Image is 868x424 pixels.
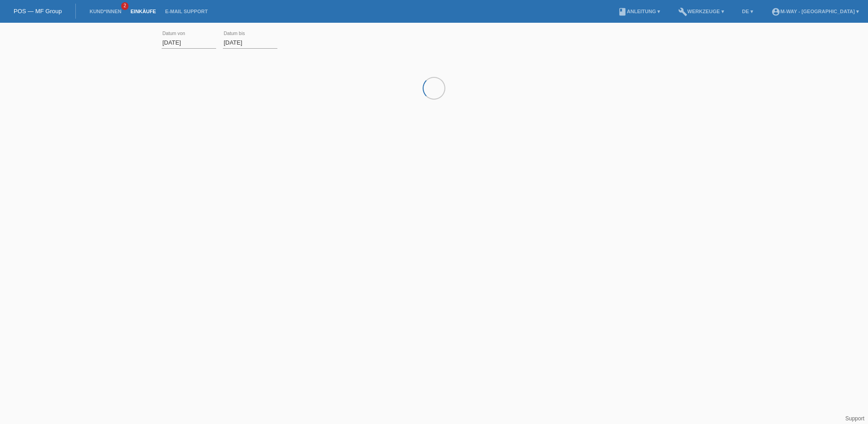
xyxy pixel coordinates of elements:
[771,7,780,16] i: account_circle
[767,9,863,14] a: account_circlem-way - [GEOGRAPHIC_DATA] ▾
[161,9,212,14] a: E-Mail Support
[121,2,128,10] span: 2
[678,7,687,16] i: build
[14,8,62,15] a: POS — MF Group
[85,9,126,14] a: Kund*innen
[613,9,665,14] a: bookAnleitung ▾
[618,7,627,16] i: book
[126,9,160,14] a: Einkäufe
[738,9,758,14] a: DE ▾
[845,415,864,422] a: Support
[674,9,729,14] a: buildWerkzeuge ▾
